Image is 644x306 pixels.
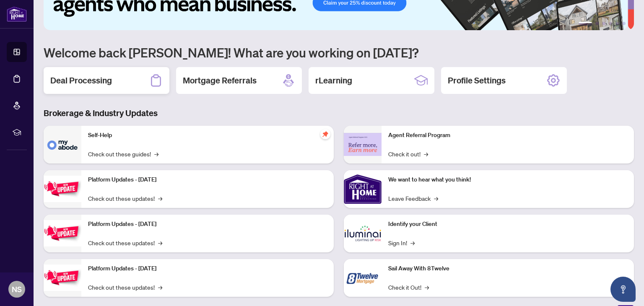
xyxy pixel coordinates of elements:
p: Identify your Client [388,220,627,229]
span: → [424,149,428,158]
span: → [158,194,162,203]
button: 4 [609,22,612,25]
a: Check out these updates!→ [88,283,162,292]
span: → [425,283,429,292]
button: 6 [622,22,626,25]
p: Self-Help [88,131,327,140]
span: → [434,194,438,203]
p: Platform Updates - [DATE] [88,220,327,229]
a: Check out these guides!→ [88,149,158,158]
button: 5 [615,22,619,25]
img: Agent Referral Program [344,133,382,156]
p: Sail Away With 8Twelve [388,264,627,273]
a: Check out these updates!→ [88,238,162,247]
h2: Profile Settings [448,75,506,86]
a: Sign In!→ [388,238,415,247]
img: logo [7,6,27,22]
p: Platform Updates - [DATE] [88,264,327,273]
img: Identify your Client [344,215,382,252]
span: → [154,149,158,158]
a: Check it Out!→ [388,283,429,292]
span: → [158,283,162,292]
h2: rLearning [315,75,352,86]
a: Check out these updates!→ [88,194,162,203]
span: pushpin [320,129,330,139]
img: Platform Updates - June 23, 2025 [44,265,81,291]
img: Self-Help [44,126,81,163]
p: Agent Referral Program [388,131,627,140]
img: Platform Updates - July 8, 2025 [44,220,81,246]
button: 2 [595,22,599,25]
a: Leave Feedback→ [388,194,438,203]
span: NS [12,283,22,295]
span: → [158,238,162,247]
h2: Deal Processing [50,75,112,86]
span: → [410,238,415,247]
p: We want to hear what you think! [388,175,627,184]
img: Platform Updates - July 21, 2025 [44,176,81,202]
img: Sail Away With 8Twelve [344,259,382,297]
h2: Mortgage Referrals [183,75,257,86]
button: 1 [579,22,592,25]
h1: Welcome back [PERSON_NAME]! What are you working on [DATE]? [44,44,634,60]
h3: Brokerage & Industry Updates [44,107,634,119]
p: Platform Updates - [DATE] [88,175,327,184]
button: 3 [602,22,605,25]
button: Open asap [610,277,636,302]
a: Check it out!→ [388,149,428,158]
img: We want to hear what you think! [344,170,382,208]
